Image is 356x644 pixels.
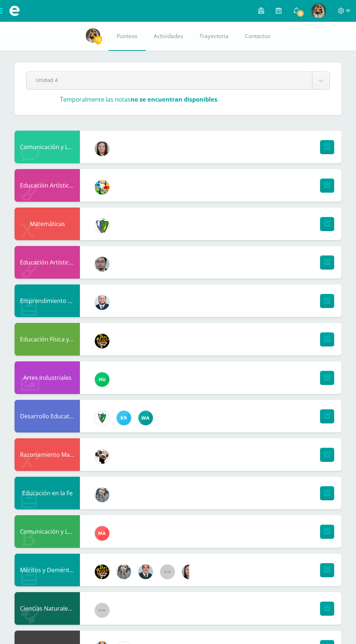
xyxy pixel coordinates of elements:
img: 8af0450cf43d44e38c4a1497329761f3.png [95,141,109,156]
div: Educación en la Fe [15,477,80,509]
div: Méritos y Deméritos 3ro. Básico "D" [15,554,80,586]
div: Comunicación y Lenguaje, Idioma Español [15,515,80,548]
img: d7d6d148f6dec277cbaab50fee73caa7.png [95,218,109,233]
img: 8c6996c422e649048f71ba779ca92501.png [86,28,100,43]
a: Unidad 4 [27,71,329,89]
img: cba4c69ace659ae4cf02a5761d9a2473.png [95,488,109,502]
img: d172b984f1f79fc296de0e0b277dc562.png [95,449,109,464]
img: 0fd6451cf16eae051bb176b5d8bc5f11.png [95,526,109,541]
h3: Temporalmente las notas . [60,95,219,103]
span: 13 [94,35,102,44]
span: Punteos [117,32,137,40]
div: Emprendimiento para la Productividad [15,284,80,317]
span: 3 [296,9,304,17]
img: 8af0450cf43d44e38c4a1497329761f3.png [182,565,197,579]
a: Actividades [146,22,191,51]
img: daa654959a182c3e625a4403705fe3e4.png [138,411,153,425]
div: Educación Física y Natación [15,323,80,356]
a: Trayectoria [191,22,237,51]
img: eaa624bfc361f5d4e8a554d75d1a3cf6.png [95,295,109,310]
span: Trayectoria [199,32,228,40]
img: eda3c0d1caa5ac1a520cf0290d7c6ae4.png [95,565,109,579]
a: Punteos [109,22,146,51]
img: 60x60 [160,565,175,579]
div: Educación Artística I, Música y Danza [15,169,80,202]
img: 63bc87a283e8078d1504883f5e5627d9.png [117,411,131,425]
img: 159e24a6ecedfdf8f489544946a573f0.png [95,180,109,194]
img: 5fac68162d5e1b6fbd390a6ac50e103d.png [95,257,109,271]
img: eda3c0d1caa5ac1a520cf0290d7c6ae4.png [95,334,109,348]
img: 2306758994b507d40baaa54be1d4aa7e.png [138,565,153,579]
strong: no se encuentran disponibles [130,95,217,103]
div: Ciencias Naturales (Física Fundamental) [15,592,80,625]
span: Actividades [154,32,183,40]
div: Comunicación y Lenguaje, Idioma Extranjero Inglés [15,131,80,163]
img: 8c6996c422e649048f71ba779ca92501.png [311,4,326,18]
div: Artes Industriales [15,361,80,394]
img: fd23069c3bd5c8dde97a66a86ce78287.png [95,372,109,387]
a: Contactos [237,22,279,51]
span: Unidad 4 [36,71,303,89]
div: Matemáticas [15,208,80,240]
img: cba4c69ace659ae4cf02a5761d9a2473.png [117,565,131,579]
span: Contactos [245,32,270,40]
div: Desarrollo Educativo y Proyecto de Vida [15,400,80,432]
img: 60x60 [95,603,109,618]
div: Educación Artística II, Artes Plásticas [15,246,80,279]
div: Razonamiento Matemático [15,438,80,471]
img: 9f174a157161b4ddbe12118a61fed988.png [95,411,109,425]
